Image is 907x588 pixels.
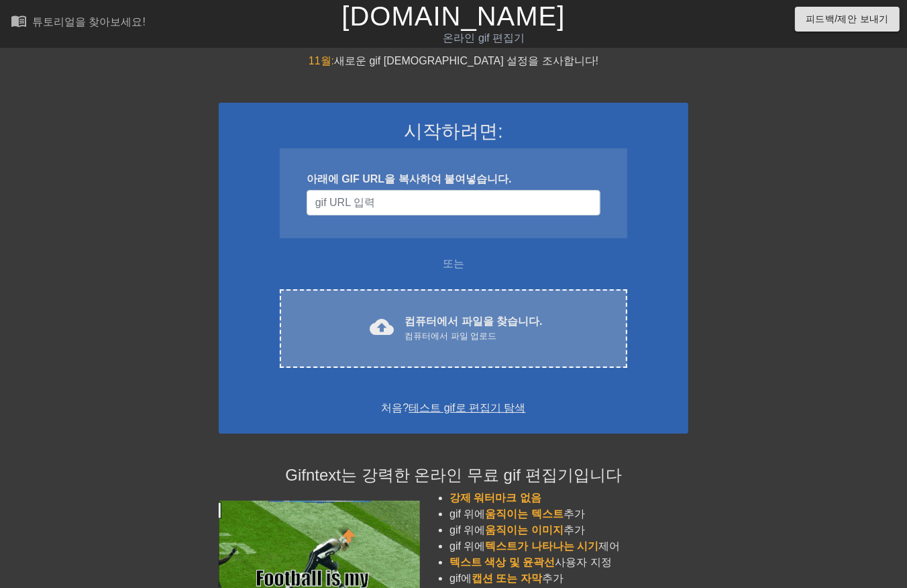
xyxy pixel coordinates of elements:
[309,55,334,66] span: 11월:
[449,506,688,522] li: gif 위에 추가
[370,315,394,339] span: cloud_upload
[11,13,27,29] span: menu_book
[449,571,688,587] li: gif에 추가
[486,524,564,536] span: 움직이는 이미지
[405,330,542,343] div: 컴퓨터에서 파일 업로드
[219,53,688,69] div: 새로운 gif [DEMOGRAPHIC_DATA] 설정을 조사합니다!
[409,402,525,413] a: 테스트 gif로 편집기 탐색
[449,492,541,503] span: 강제 워터마크 없음
[449,522,688,538] li: gif 위에 추가
[341,1,565,31] a: [DOMAIN_NAME]
[236,400,671,416] div: 처음?
[307,171,600,187] div: 아래에 GIF URL을 복사하여 붙여넣습니다.
[405,315,542,327] font: 컴퓨터에서 파일을 찾습니다.
[449,554,688,571] li: 사용자 지정
[309,30,659,46] div: 온라인 gif 편집기
[236,120,671,143] h3: 시작하려면:
[486,540,599,552] span: 텍스트가 나타나는 시기
[449,556,555,568] span: 텍스트 색상 및 윤곽선
[32,16,146,28] div: 튜토리얼을 찾아보세요!
[11,13,146,34] a: 튜토리얼을 찾아보세요!
[795,7,900,32] button: 피드백/제안 보내기
[449,538,688,554] li: gif 위에 제어
[472,573,542,584] span: 캡션 또는 자막
[254,256,653,272] div: 또는
[486,508,564,520] span: 움직이는 텍스트
[307,190,600,215] input: 사용자 이름
[219,466,688,485] h4: Gifntext는 강력한 온라인 무료 gif 편집기입니다
[806,11,889,28] span: 피드백/제안 보내기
